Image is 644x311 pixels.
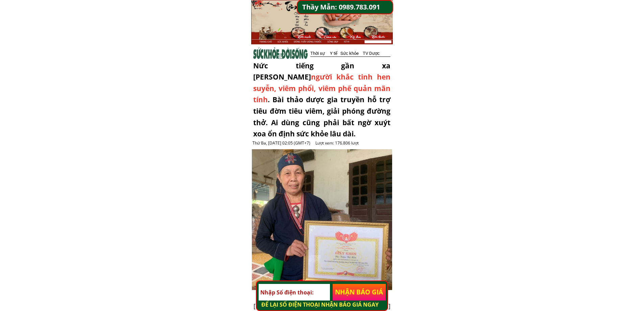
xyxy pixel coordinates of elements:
[253,95,390,138] span: . Bài thảo dược gia truyền hỗ trợ tiêu đờm tiêu viêm, giải phóng đường thở. Ai dùng cũng phải bất...
[253,140,373,146] h3: Thứ Ba, [DATE] 02:05 (GMT+7) Lượt xem: 176.806 lượt
[253,60,390,140] div: người khắc tinh hen suyễn, viêm phổi, viêm phế quản mãn tính
[259,284,330,301] input: Nhập Số điện thoại:
[302,2,390,13] a: Thầy Mẫn: 0989.783.091
[261,301,386,309] h3: ĐỂ LẠI SỐ ĐIỆN THOẠI NHẬN BÁO GIÁ NGAY
[310,50,396,57] div: Thời sự Y tế Sức khỏe TV Dược
[333,284,386,301] p: NHẬN BÁO GIÁ
[253,61,390,82] span: Nức tiếng gần xa [PERSON_NAME]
